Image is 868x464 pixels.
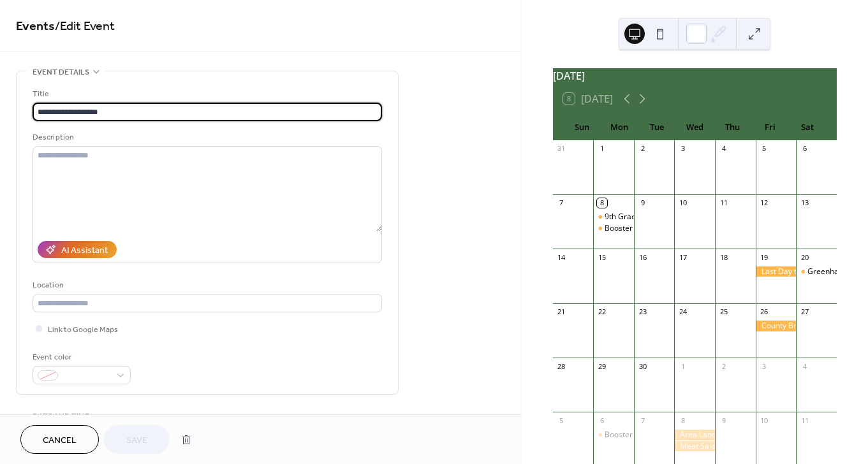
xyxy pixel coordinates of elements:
div: AI Assistant [61,244,108,257]
div: [DATE] [553,68,837,83]
div: Fri [751,115,789,140]
div: Sun [563,115,601,140]
div: 9th Grade Leadership Class Parent Meeting [593,212,634,222]
div: Area Land and Range CDE [674,430,715,440]
div: 23 [638,307,647,317]
div: 4 [800,361,809,371]
div: 13 [800,198,809,208]
div: 10 [760,416,769,425]
div: Booster Club Meeting [593,223,634,234]
div: Description [33,131,379,144]
a: Events [16,14,55,39]
div: Booster Club Meeting [605,223,682,234]
div: 7 [557,198,566,208]
div: 9 [638,198,647,208]
div: 9th Grade Leadership Class Parent Meeting [605,212,760,222]
div: 29 [597,361,607,371]
div: 10 [678,198,688,208]
div: 6 [800,144,809,154]
div: County Broilers Due [756,321,797,331]
div: 26 [760,307,769,317]
div: 2 [638,144,647,154]
span: Cancel [43,434,77,447]
div: 16 [638,252,647,262]
div: 19 [760,252,769,262]
div: 30 [638,361,647,371]
div: Meat Sales Fundraiser Ends [674,441,715,452]
div: 21 [557,307,566,317]
div: 22 [597,307,607,317]
div: 20 [800,252,809,262]
div: 11 [719,198,728,208]
button: AI Assistant [38,241,117,258]
div: 3 [678,144,688,154]
div: 4 [719,144,728,154]
div: 1 [597,144,607,154]
div: 3 [760,361,769,371]
div: 6 [597,416,607,425]
div: 8 [678,416,688,425]
span: Event details [33,66,89,79]
div: Sat [789,115,827,140]
div: Tue [638,115,676,140]
div: Event color [33,351,128,364]
div: 7 [638,416,647,425]
div: 17 [678,252,688,262]
div: 11 [800,416,809,425]
div: Location [33,279,379,292]
div: 14 [557,252,566,262]
div: 9 [719,416,728,425]
div: Thu [714,115,751,140]
div: 28 [557,361,566,371]
div: 1 [678,361,688,371]
div: Title [33,87,379,101]
div: Booster Club Meeting [593,430,634,440]
div: 25 [719,307,728,317]
span: Link to Google Maps [48,323,118,337]
button: Cancel [20,425,99,454]
div: Wed [676,115,714,140]
div: 8 [597,198,607,208]
div: Greenhand Camp [796,266,837,277]
div: 27 [800,307,809,317]
div: 5 [557,416,566,425]
div: Mon [601,115,638,140]
div: 18 [719,252,728,262]
div: 5 [760,144,769,154]
div: 31 [557,144,566,154]
div: 15 [597,252,607,262]
span: / Edit Event [55,14,115,39]
div: 12 [760,198,769,208]
div: Booster Club Meeting [605,430,682,440]
span: Date and time [33,410,89,423]
div: Last Day to Pay Dues, Order Swine Tags and Meat Sales Kickoff [756,266,797,277]
div: 24 [678,307,688,317]
div: 2 [719,361,728,371]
